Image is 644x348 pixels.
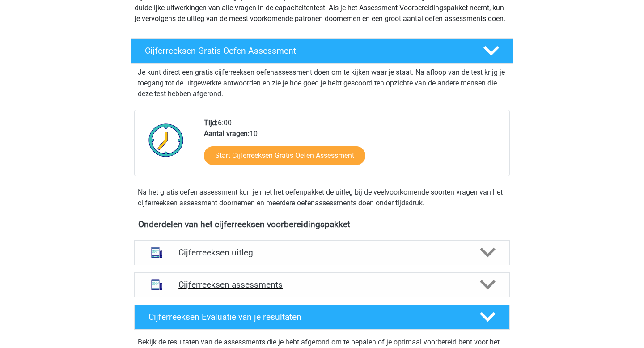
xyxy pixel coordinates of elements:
[144,118,189,162] img: Klok
[148,312,466,322] h4: Cijferreeksen Evaluatie van je resultaten
[204,129,250,138] b: Aantal vragen:
[131,305,513,330] a: Cijferreeksen Evaluatie van je resultaten
[134,187,510,208] div: Na het gratis oefen assessment kun je met het oefenpakket de uitleg bij de veelvoorkomende soorte...
[178,247,466,258] h4: Cijferreeksen uitleg
[204,146,365,165] a: Start Cijferreeksen Gratis Oefen Assessment
[131,240,513,265] a: uitleg Cijferreeksen uitleg
[145,241,168,264] img: cijferreeksen uitleg
[145,273,168,296] img: cijferreeksen assessments
[127,38,517,64] a: Cijferreeksen Gratis Oefen Assessment
[145,46,469,56] h4: Cijferreeksen Gratis Oefen Assessment
[131,272,513,297] a: assessments Cijferreeksen assessments
[138,67,506,99] p: Je kunt direct een gratis cijferreeksen oefenassessment doen om te kijken waar je staat. Na afloo...
[204,119,218,127] b: Tijd:
[197,118,509,176] div: 6:00 10
[138,219,506,229] h4: Onderdelen van het cijferreeksen voorbereidingspakket
[178,280,466,290] h4: Cijferreeksen assessments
